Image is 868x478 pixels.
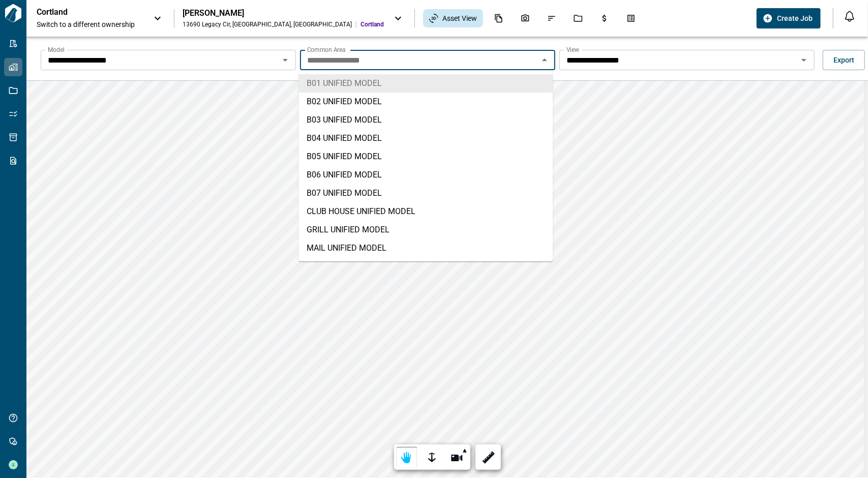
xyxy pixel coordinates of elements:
[278,53,292,67] button: Open
[183,8,384,18] div: [PERSON_NAME]
[757,8,821,28] button: Create Job
[37,7,128,17] p: Cortland
[777,13,813,23] span: Create Job
[833,55,854,65] span: Export
[298,93,553,111] li: B02 UNIFIED MODEL
[567,10,589,27] div: Jobs
[361,20,384,28] span: Cortland
[594,10,615,27] div: Budgets
[515,10,536,27] div: Photos
[298,166,553,184] li: B06 UNIFIED MODEL
[842,8,858,24] button: Open notification feed
[620,10,642,27] div: Takeoff Center
[183,20,352,28] div: 13690 Legacy Cir , [GEOGRAPHIC_DATA] , [GEOGRAPHIC_DATA]
[488,10,510,27] div: Documents
[298,111,553,129] li: B03 UNIFIED MODEL
[537,53,552,67] button: Close
[442,13,477,23] span: Asset View
[48,45,65,54] label: Model
[566,45,580,54] label: View
[423,9,483,27] div: Asset View
[307,45,346,54] label: Common Area
[823,50,865,70] button: Export
[298,221,553,239] li: GRILL UNIFIED MODEL
[298,184,553,202] li: B07 UNIFIED MODEL
[298,239,553,257] li: MAIL UNIFIED MODEL
[298,74,553,93] li: B01 UNIFIED MODEL
[797,53,811,67] button: Open
[298,202,553,221] li: CLUB HOUSE UNIFIED MODEL
[541,10,562,27] div: Issues & Info
[298,129,553,147] li: B04 UNIFIED MODEL
[37,19,143,29] span: Switch to a different ownership
[298,147,553,166] li: B05 UNIFIED MODEL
